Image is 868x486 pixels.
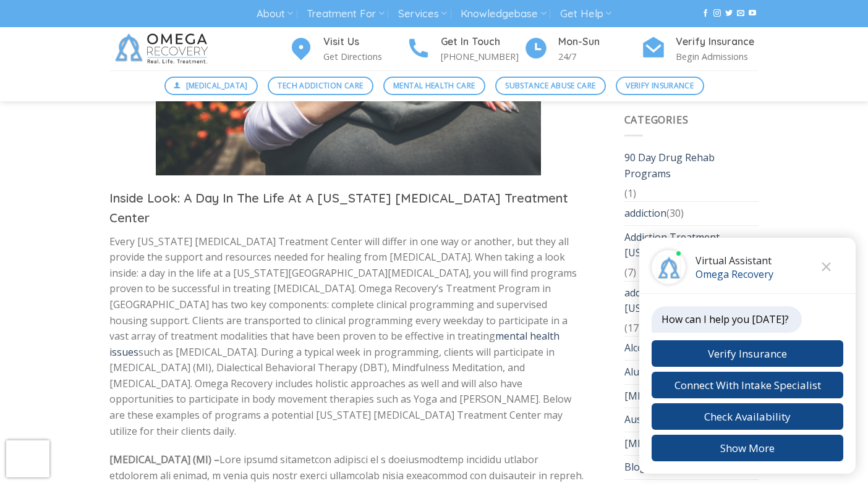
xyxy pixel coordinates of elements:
p: Begin Admissions [676,49,759,64]
p: 24/7 [558,49,641,64]
a: Visit Us Get Directions [289,34,406,64]
a: addiction [624,202,666,225]
p: [PHONE_NUMBER] [441,49,524,64]
li: (11) [624,455,759,479]
a: Tech Addiction Care [268,77,373,95]
a: [MEDICAL_DATA] [164,77,258,95]
a: Alcohol Recovery Center [624,337,737,360]
a: Treatment For [307,2,384,25]
p: Get Directions [323,49,406,64]
li: (1) [624,146,759,201]
a: mental health issues [109,329,560,359]
h4: Mon-Sun [558,34,641,50]
a: Austin Rehab [624,408,686,432]
li: (1) [624,360,759,384]
img: Omega Recovery [109,27,218,70]
a: 90 Day Drug Rehab Programs [624,146,759,185]
span: Tech Addiction Care [278,80,363,91]
a: Verify Insurance [616,77,704,95]
li: (12) [624,408,759,432]
a: Knowledgebase [461,2,546,25]
h4: Get In Touch [441,34,524,50]
li: (6) [624,336,759,360]
span: Verify Insurance [626,80,694,91]
a: Blog [624,456,646,479]
a: Verify Insurance Begin Admissions [641,34,759,64]
span: Substance Abuse Care [505,80,595,91]
a: [MEDICAL_DATA] [624,385,705,408]
li: (2) [624,432,759,456]
a: Follow on Instagram [713,9,721,18]
a: Services [398,2,447,25]
a: Substance Abuse Care [495,77,606,95]
a: Follow on YouTube [749,9,756,18]
a: Alumni Program [624,361,700,384]
span: Mental Health Care [393,80,475,91]
li: (7) [624,225,759,281]
li: (10) [624,384,759,408]
a: [MEDICAL_DATA] [624,432,705,456]
a: Get Help [560,2,611,25]
iframe: reCAPTCHA [6,440,49,477]
h4: Verify Insurance [676,34,759,50]
span: Every [US_STATE] [MEDICAL_DATA] Treatment Center will differ in one way or another, but they all ... [109,235,577,438]
a: Follow on Facebook [702,9,709,18]
li: (17) [624,281,759,337]
a: Addiction Treatment [US_STATE] [624,226,759,265]
h3: Inside Look: A Day In The Life At A [US_STATE] [MEDICAL_DATA] Treatment Center [109,188,587,228]
a: Mental Health Care [383,77,485,95]
b: [MEDICAL_DATA] (MI) – [109,453,219,466]
h4: Visit Us [323,34,406,50]
a: Get In Touch [PHONE_NUMBER] [406,34,524,64]
a: addiction treatment [US_STATE] [624,282,759,321]
a: About [257,2,293,25]
span: [MEDICAL_DATA] [186,80,248,91]
span: Categories [624,113,689,127]
li: (30) [624,201,759,225]
a: Send us an email [737,9,744,18]
a: Follow on Twitter [725,9,733,18]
